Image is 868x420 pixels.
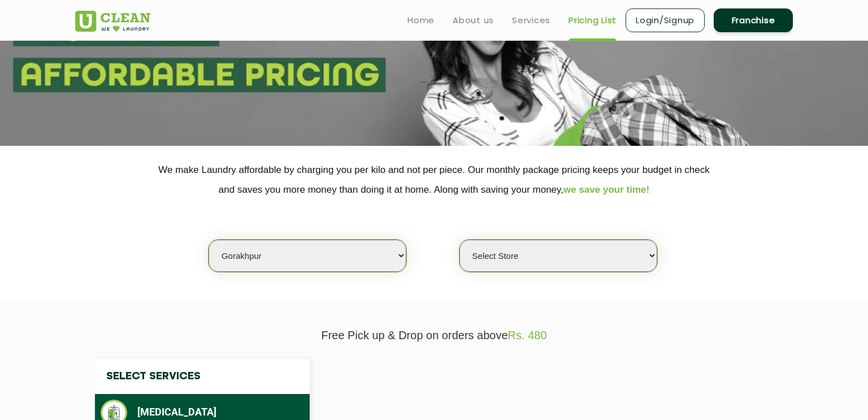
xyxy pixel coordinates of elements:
[626,8,705,32] a: Login/Signup
[95,359,310,394] h4: Select Services
[453,14,494,27] a: About us
[714,8,793,32] a: Franchise
[563,184,649,195] span: we save your time!
[568,14,617,27] a: Pricing List
[407,14,435,27] a: Home
[75,160,793,200] p: We make Laundry affordable by charging you per kilo and not per piece. Our monthly package pricin...
[512,14,550,27] a: Services
[508,329,547,341] span: Rs. 480
[75,11,150,32] img: UClean Laundry and Dry Cleaning
[75,329,793,342] p: Free Pick up & Drop on orders above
